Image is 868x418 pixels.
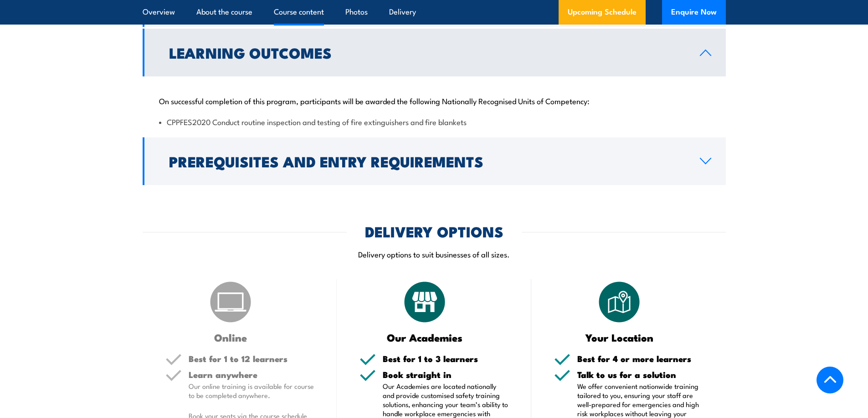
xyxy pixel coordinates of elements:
[189,370,314,379] h5: Learn anywhere
[189,382,314,400] p: Our online training is available for course to be completed anywhere.
[383,354,508,363] h5: Best for 1 to 3 learners
[143,137,726,185] a: Prerequisites and Entry Requirements
[383,370,508,379] h5: Book straight in
[365,225,503,237] h2: DELIVERY OPTIONS
[554,332,685,342] h3: Your Location
[165,332,296,342] h3: Online
[577,370,703,379] h5: Talk to us for a solution
[169,155,685,167] h2: Prerequisites and Entry Requirements
[169,46,685,59] h2: Learning Outcomes
[159,96,709,105] p: On successful completion of this program, participants will be awarded the following Nationally R...
[143,249,726,259] p: Delivery options to suit businesses of all sizes.
[360,332,490,342] h3: Our Academies
[159,116,709,127] li: CPPFES2020 Conduct routine inspection and testing of fire extinguishers and fire blankets
[189,354,314,363] h5: Best for 1 to 12 learners
[143,29,726,76] a: Learning Outcomes
[577,354,703,363] h5: Best for 4 or more learners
